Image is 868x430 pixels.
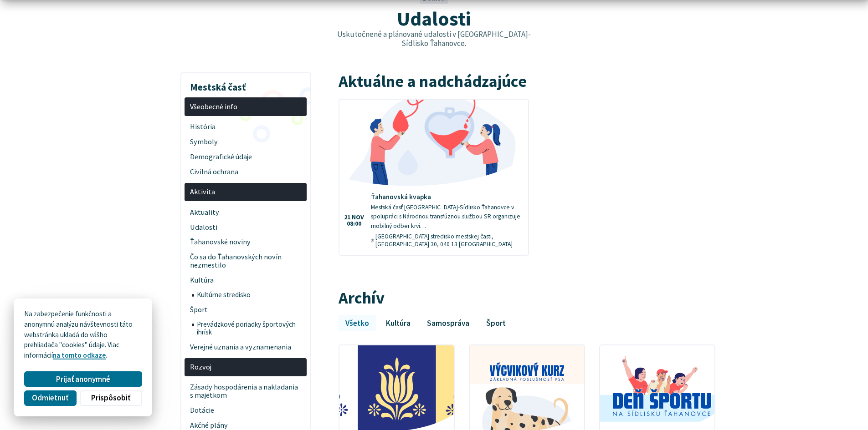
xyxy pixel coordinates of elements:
[192,288,307,303] a: Kultúrne stredisko
[330,30,538,48] p: Uskutočnené a plánované udalosti v [GEOGRAPHIC_DATA]-Sídlisko Ťahanovce.
[190,134,302,149] span: Symboly
[375,233,521,248] span: [GEOGRAPHIC_DATA] stredisko mestskej časti, [GEOGRAPHIC_DATA] 30, 040 13 [GEOGRAPHIC_DATA]
[479,315,512,330] a: Šport
[80,390,142,406] button: Prispôsobiť
[185,358,307,377] a: Rozvoj
[185,183,307,202] a: Aktivita
[185,119,307,134] a: História
[185,134,307,149] a: Symboly
[185,205,307,220] a: Aktuality
[197,288,302,303] span: Kultúrne stredisko
[190,380,302,403] span: Zásady hospodárenia a nakladania s majetkom
[344,221,364,227] span: 08:00
[190,149,302,164] span: Demografické údaje
[190,339,302,354] span: Verejné uznania a vyznamenania
[185,75,307,94] h3: Mestská časť
[339,289,715,307] h2: Archív
[185,97,307,116] a: Všeobecné info
[339,315,375,330] a: Všetko
[352,214,364,221] span: nov
[190,359,302,374] span: Rozvoj
[371,193,521,201] h4: Ťahanovská kvapka
[397,6,471,31] span: Udalosti
[371,203,521,231] p: Mestská časť [GEOGRAPHIC_DATA]-Sídlisko Ťahanovce v spolupráci s Národnou transfúznou službou SR ...
[190,235,302,250] span: Ťahanovské noviny
[53,351,106,359] a: na tomto odkaze
[185,149,307,164] a: Demografické údaje
[339,100,528,255] a: Ťahanovská kvapka Mestská časť [GEOGRAPHIC_DATA]-Sídlisko Ťahanovce v spolupráci s Národnou trans...
[190,119,302,134] span: História
[344,214,350,221] span: 21
[185,380,307,403] a: Zásady hospodárenia a nakladania s majetkom
[190,205,302,220] span: Aktuality
[185,250,307,273] a: Čo sa do Ťahanovských novín nezmestilo
[339,72,715,91] h2: Aktuálne a nadchádzajúce
[190,250,302,273] span: Čo sa do Ťahanovských novín nezmestilo
[379,315,417,330] a: Kultúra
[56,374,110,384] span: Prijať anonymné
[190,302,302,317] span: Šport
[190,220,302,235] span: Udalosti
[421,315,476,330] a: Samospráva
[91,393,130,403] span: Prispôsobiť
[190,99,302,114] span: Všeobecné info
[185,220,307,235] a: Udalosti
[24,390,76,406] button: Odmietnuť
[185,273,307,288] a: Kultúra
[190,185,302,200] span: Aktivita
[192,317,307,339] a: Prevádzkové poriadky športových ihrísk
[185,339,307,354] a: Verejné uznania a vyznamenania
[32,393,68,403] span: Odmietnuť
[190,273,302,288] span: Kultúra
[185,164,307,179] a: Civilná ochrana
[190,164,302,179] span: Civilná ochrana
[185,235,307,250] a: Ťahanovské noviny
[197,317,302,339] span: Prevádzkové poriadky športových ihrísk
[24,371,142,387] button: Prijať anonymné
[185,302,307,317] a: Šport
[24,309,142,361] p: Na zabezpečenie funkčnosti a anonymnú analýzu návštevnosti táto webstránka ukladá do vášho prehli...
[190,403,302,418] span: Dotácie
[185,403,307,418] a: Dotácie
